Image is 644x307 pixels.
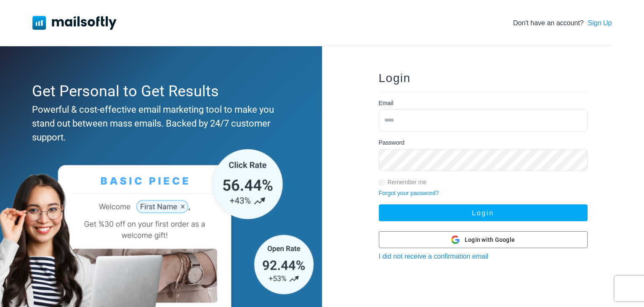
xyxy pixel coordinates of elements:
div: Don't have an account? [513,18,612,28]
button: Login [379,204,588,221]
span: Login with Google [465,236,515,244]
label: Password [379,138,404,147]
a: Sign Up [588,18,612,28]
label: Email [379,99,394,108]
span: Login [379,71,411,85]
a: Forgot your password? [379,190,439,196]
a: I did not receive a confirmation email [379,253,489,260]
label: Remember me [388,178,427,187]
button: Login with Google [379,231,588,248]
img: Mailsoftly [32,16,117,29]
div: Powerful & cost-effective email marketing tool to make you stand out between mass emails. Backed ... [32,103,286,144]
div: Get Personal to Get Results [32,80,286,103]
